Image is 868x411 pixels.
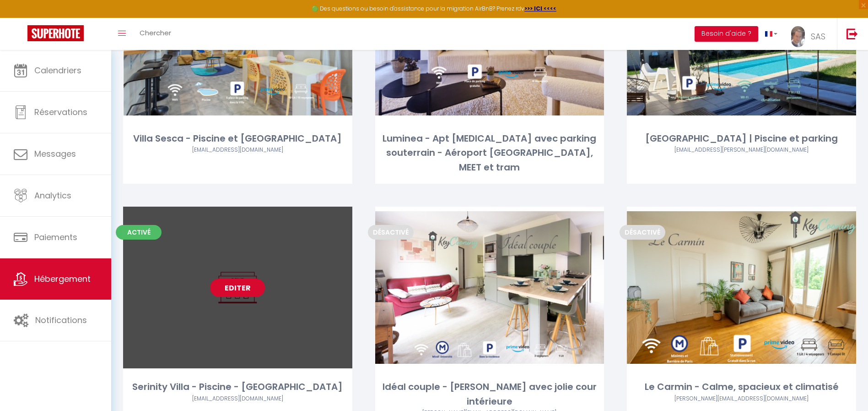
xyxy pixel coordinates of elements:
span: SAS [811,31,825,42]
div: Le Carmin - Calme, spacieux et climatisé [627,380,856,394]
span: Désactivé [620,225,665,240]
img: logout [846,28,858,39]
span: Paiements [34,231,77,243]
span: Analytics [34,190,71,201]
a: >>> ICI <<<< [524,5,556,12]
span: Activé [116,225,162,240]
span: Notifications [35,314,87,326]
div: [GEOGRAPHIC_DATA] | Piscine et parking [627,132,856,146]
a: Chercher [133,18,178,50]
img: ... [791,26,805,47]
div: Airbnb [627,146,856,154]
div: Airbnb [123,146,352,154]
img: Super Booking [27,25,84,41]
a: Editer [210,279,265,297]
div: Airbnb [627,395,856,403]
button: Besoin d'aide ? [695,26,758,42]
div: Villa Sesca - Piscine et [GEOGRAPHIC_DATA] [123,132,352,146]
span: Messages [34,148,76,159]
span: Chercher [140,28,171,38]
span: Réservations [34,106,87,118]
span: Calendriers [34,65,81,76]
a: ... SAS [784,18,837,50]
div: Airbnb [123,395,352,403]
div: Idéal couple - [PERSON_NAME] avec jolie cour intérieure [375,380,604,409]
div: Luminea - Apt [MEDICAL_DATA] avec parking souterrain - Aéroport [GEOGRAPHIC_DATA], MEET et tram [375,132,604,175]
div: Serinity Villa - Piscine - [GEOGRAPHIC_DATA] [123,380,352,394]
span: Hébergement [34,273,91,285]
span: Désactivé [368,225,414,240]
